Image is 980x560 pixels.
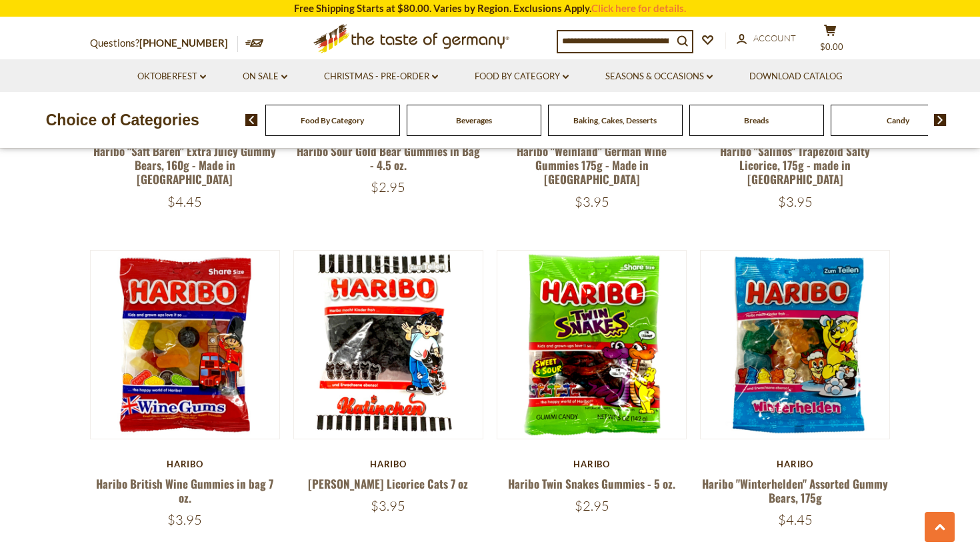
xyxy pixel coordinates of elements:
[753,33,796,43] span: Account
[508,475,675,492] a: Haribo Twin Snakes Gummies - 5 oz.
[245,114,258,126] img: previous arrow
[605,69,713,84] a: Seasons & Occasions
[243,69,287,84] a: On Sale
[324,69,438,84] a: Christmas - PRE-ORDER
[96,475,273,506] a: Haribo British Wine Gummies in bag 7 oz.
[167,511,202,528] span: $3.95
[308,475,468,492] a: [PERSON_NAME] Licorice Cats 7 oz
[91,251,279,439] img: Haribo
[167,193,202,210] span: $4.45
[591,2,686,14] a: Click here for details.
[700,459,890,469] div: Haribo
[778,511,813,528] span: $4.45
[371,497,405,514] span: $3.95
[573,115,657,125] a: Baking, Cakes, Desserts
[371,179,405,195] span: $2.95
[301,115,364,125] a: Food By Category
[778,193,813,210] span: $3.95
[749,69,843,84] a: Download Catalog
[737,31,796,46] a: Account
[720,143,870,188] a: Haribo "Salinos" Trapezoid Salty Licorice, 175g - made in [GEOGRAPHIC_DATA]
[810,24,850,57] button: $0.00
[293,459,483,469] div: Haribo
[139,37,228,49] a: [PHONE_NUMBER]
[820,41,843,52] span: $0.00
[93,143,276,188] a: Haribo "Saft Bären" Extra Juicy Gummy Bears, 160g - Made in [GEOGRAPHIC_DATA]
[90,35,238,52] p: Questions?
[744,115,769,125] a: Breads
[497,251,686,439] img: Haribo
[294,251,483,439] img: Haribo
[497,459,687,469] div: Haribo
[90,459,280,469] div: Haribo
[575,497,609,514] span: $2.95
[297,143,480,173] a: Haribo Sour Gold Bear Gummies in Bag - 4.5 oz.
[517,143,667,188] a: Haribo "Weinland" German Wine Gummies 175g - Made in [GEOGRAPHIC_DATA]
[456,115,492,125] a: Beverages
[137,69,206,84] a: Oktoberfest
[701,251,889,439] img: Haribo
[475,69,569,84] a: Food By Category
[934,114,947,126] img: next arrow
[702,475,888,506] a: Haribo "Winterhelden" Assorted Gummy Bears, 175g
[575,193,609,210] span: $3.95
[887,115,909,125] a: Candy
